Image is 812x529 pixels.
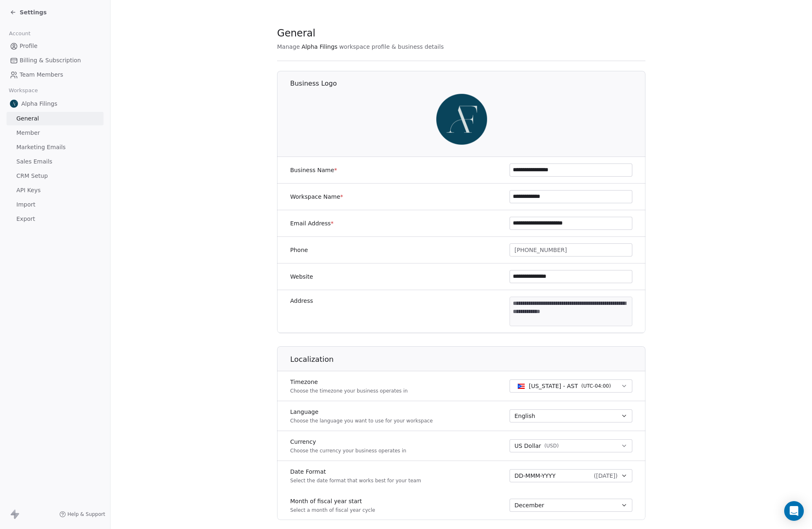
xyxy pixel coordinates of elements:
span: Export [16,215,35,223]
a: Settings [10,8,47,16]
span: US Dollar [514,442,541,450]
a: Member [7,126,104,140]
span: General [16,114,39,123]
h1: Business Logo [290,79,646,88]
span: DD-MMM-YYYY [514,472,555,480]
span: Billing & Subscription [20,56,81,65]
span: ( [DATE] ) [594,472,618,480]
a: Help & Support [59,511,105,518]
span: Manage [277,43,300,51]
span: workspace profile & business details [339,43,444,51]
p: Select the date format that works best for your team [290,477,421,484]
h1: Localization [290,354,646,364]
span: ( USD ) [544,443,559,449]
label: Month of fiscal year start [290,497,375,505]
span: Workspace [5,84,41,97]
span: December [514,501,544,509]
a: Sales Emails [7,155,104,168]
a: Profile [7,39,104,53]
span: Member [16,129,40,137]
label: Language [290,408,433,416]
p: Choose the language you want to use for your workspace [290,418,433,424]
label: Phone [290,246,308,254]
label: Email Address [290,219,334,227]
button: [US_STATE] - AST(UTC-04:00) [510,379,632,393]
span: Settings [20,8,47,16]
span: CRM Setup [16,172,48,180]
span: Import [16,200,35,209]
a: General [7,112,104,125]
span: General [277,27,316,39]
label: Timezone [290,378,408,386]
span: Marketing Emails [16,143,65,152]
span: [US_STATE] - AST [529,382,578,390]
p: Choose the currency your business operates in [290,447,406,454]
span: Help & Support [68,511,105,518]
span: Profile [20,42,38,50]
span: English [514,412,535,420]
button: US Dollar(USD) [510,439,632,452]
div: Open Intercom Messenger [784,501,804,521]
a: Export [7,212,104,226]
span: Alpha Filings [21,100,57,108]
a: Import [7,198,104,211]
span: API Keys [16,186,41,195]
img: Alpha%20Filings%20Logo%20Favicon%20.png [10,100,18,108]
img: Alpha%20Filings%20Logo%20Favicon%20.png [435,93,488,145]
a: Billing & Subscription [7,54,104,67]
button: [PHONE_NUMBER] [510,243,632,257]
label: Address [290,297,313,305]
span: Account [5,27,34,40]
a: Team Members [7,68,104,82]
a: CRM Setup [7,169,104,183]
label: Business Name [290,166,337,174]
span: Team Members [20,70,63,79]
span: Sales Emails [16,157,52,166]
span: Alpha Filings [302,43,338,51]
a: Marketing Emails [7,141,104,154]
label: Date Format [290,468,421,476]
label: Currency [290,438,406,446]
label: Workspace Name [290,193,343,201]
span: [PHONE_NUMBER] [514,246,567,254]
p: Select a month of fiscal year cycle [290,507,375,513]
p: Choose the timezone your business operates in [290,388,408,394]
span: ( UTC-04:00 ) [581,382,611,390]
label: Website [290,272,313,281]
a: API Keys [7,184,104,197]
